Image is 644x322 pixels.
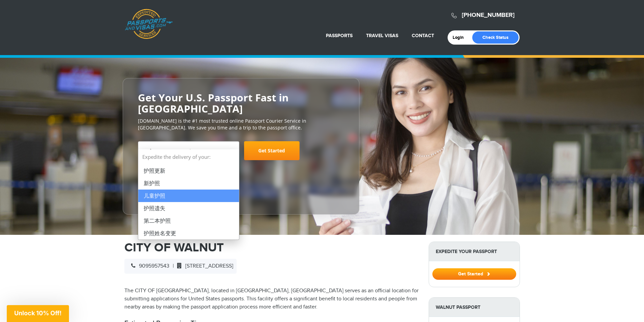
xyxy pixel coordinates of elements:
[174,263,233,269] span: [STREET_ADDRESS]
[429,298,520,317] strong: Walnut Passport
[326,33,353,39] a: Passports
[138,92,344,114] h2: Get Your U.S. Passport Fast in [GEOGRAPHIC_DATA]
[138,141,239,160] span: Select Your Service
[138,164,344,170] span: Starting at $199 + government fees
[138,202,239,215] li: 护照遗失
[138,177,239,190] li: 新护照
[472,31,519,44] a: Check Status
[124,259,237,274] div: |
[432,268,516,280] button: Get Started
[143,147,197,155] span: Select Your Service
[429,242,520,261] strong: Expedite Your Passport
[138,149,239,165] strong: Expedite the delivery of your:
[14,309,62,317] span: Unlock 10% Off!
[128,263,169,269] span: 9095957543
[138,149,239,240] li: Expedite the delivery of your:
[138,190,239,202] li: 儿童护照
[125,9,173,39] a: Passports & [DOMAIN_NAME]
[124,287,419,311] p: The CITY OF [GEOGRAPHIC_DATA], located in [GEOGRAPHIC_DATA], [GEOGRAPHIC_DATA] serves as an offic...
[143,144,232,163] span: Select Your Service
[366,33,398,39] a: Travel Visas
[7,305,69,322] div: Unlock 10% Off!
[124,242,419,254] h1: CITY OF WALNUT
[138,118,344,131] p: [DOMAIN_NAME] is the #1 most trusted online Passport Courier Service in [GEOGRAPHIC_DATA]. We sav...
[453,35,469,40] a: Login
[138,215,239,227] li: 第二本护照
[138,165,239,177] li: 护照更新
[412,33,434,39] a: Contact
[244,141,300,160] a: Get Started
[462,11,515,19] a: [PHONE_NUMBER]
[138,227,239,240] li: 护照姓名变更
[432,271,516,276] a: Get Started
